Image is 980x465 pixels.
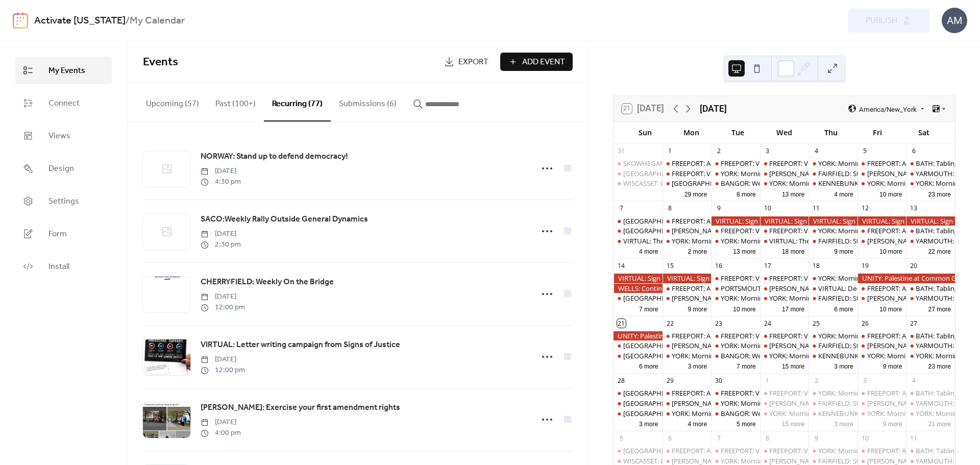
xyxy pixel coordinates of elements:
[623,409,782,418] div: [GEOGRAPHIC_DATA]: Organize - Resistance Singers!
[48,163,74,175] span: Design
[663,274,712,283] div: VIRTUAL: Sign the Petition to Kick ICE Out of Pease
[617,146,626,155] div: 31
[769,351,924,360] div: YORK: Morning Resistance at [GEOGRAPHIC_DATA]
[760,274,809,283] div: FREEPORT: Visibility Brigade Standout
[808,216,857,226] div: VIRTUAL: Sign the Petition to Kick ICE Out of Pease
[711,284,760,293] div: PORTSMOUTH NH: ICE Out of Pease, Visibility
[672,341,811,350] div: [PERSON_NAME]: NO I.C.E in [PERSON_NAME]
[812,262,821,271] div: 18
[683,246,711,256] button: 2 more
[138,83,207,120] button: Upcoming (57)
[808,399,857,408] div: FAIRFIELD: Stop The Coup
[13,12,28,29] img: logo
[760,179,809,188] div: YORK: Morning Resistance at Town Center
[623,236,839,246] div: VIRTUAL: The Resistance Lab Organizing Training with [PERSON_NAME]
[760,399,809,408] div: WELLS: NO I.C.E in Wells
[818,293,898,303] div: FAIRFIELD: Stop The Coup
[207,83,264,120] button: Past (100+)
[666,319,674,328] div: 22
[683,361,711,371] button: 3 more
[500,53,573,71] a: Add Event
[818,351,893,360] div: KENNEBUNK: Stand Out
[635,361,663,371] button: 6 more
[760,169,809,178] div: WELLS: NO I.C.E in Wells
[672,284,862,293] div: FREEPORT: AM and PM Visibility Bridge Brigade. Click for times!
[663,293,712,303] div: WELLS: NO I.C.E in Wells
[763,262,772,271] div: 17
[900,122,947,143] div: Sat
[614,388,663,398] div: PORTLAND; Canvass with Maine Dems in Portland
[614,409,663,418] div: PORTLAND: Organize - Resistance Singers!
[672,399,811,408] div: [PERSON_NAME]: NO I.C.E in [PERSON_NAME]
[778,189,808,199] button: 13 more
[910,262,918,271] div: 20
[732,361,760,371] button: 7 more
[818,399,898,408] div: FAIRFIELD: Stop The Coup
[818,341,898,350] div: FAIRFIELD: Stop The Coup
[201,276,334,289] a: CHERRYFIELD: Weekly On the Bridge
[778,246,808,256] button: 18 more
[857,169,906,178] div: WELLS: NO I.C.E in Wells
[830,189,857,199] button: 4 more
[818,159,973,168] div: YORK: Morning Resistance at [GEOGRAPHIC_DATA]
[201,150,348,163] a: NORWAY: Stand up to defend democracy!
[522,56,565,68] span: Add Event
[808,331,857,340] div: YORK: Morning Resistance at Town Center
[760,341,809,350] div: WELLS: NO I.C.E in Wells
[201,229,241,239] span: [DATE]
[818,169,898,178] div: FAIRFIELD: Stop The Coup
[700,102,727,115] div: [DATE]
[857,293,906,303] div: WELLS: NO I.C.E in Wells
[760,331,809,340] div: FREEPORT: Visibility Brigade Standout
[808,284,857,293] div: VIRTUAL: De-Escalation Training for ICE Watch Volunteers. Part of Verifier Training
[48,65,85,77] span: My Events
[623,179,825,188] div: WISCASSET: Community Stand Up - Being a Good Human Matters!
[331,83,405,120] button: Submissions (6)
[126,11,130,31] b: /
[458,56,488,68] span: Export
[778,419,808,428] button: 15 more
[906,399,955,408] div: YARMOUTH: Saturday Weekly Rally - Resist Hate - Support Democracy
[857,179,906,188] div: YORK: Morning Resistance at Town Center
[861,377,869,385] div: 3
[614,274,663,283] div: VIRTUAL: Sign the Petition to Kick ICE Out of Pease
[635,246,663,256] button: 4 more
[906,226,955,235] div: BATH: Tabling at the Bath Farmers Market
[808,236,857,246] div: FAIRFIELD: Stop The Coup
[760,159,809,168] div: FREEPORT: Visibility Brigade Standout
[680,189,711,199] button: 29 more
[623,159,799,168] div: SKOWHEGAN: Central [US_STATE] Labor Council Day BBQ
[818,226,973,235] div: YORK: Morning Resistance at [GEOGRAPHIC_DATA]
[48,195,79,208] span: Settings
[830,246,857,256] button: 9 more
[201,291,245,302] span: [DATE]
[721,399,876,408] div: YORK: Morning Resistance at [GEOGRAPHIC_DATA]
[130,11,185,31] b: My Calendar
[760,388,809,398] div: FREEPORT: Visibility Brigade Standout
[857,159,906,168] div: FREEPORT: AM and PM Rush Hour Brigade. Click for times!
[857,341,906,350] div: WELLS: NO I.C.E in Wells
[818,179,893,188] div: KENNEBUNK: Stand Out
[808,341,857,350] div: FAIRFIELD: Stop The Coup
[857,351,906,360] div: YORK: Morning Resistance at Town Center
[711,388,760,398] div: FREEPORT: VISIBILITY FREEPORT Stand for Democracy!
[201,402,400,414] span: [PERSON_NAME]: Exercise your first amendment rights
[622,122,668,143] div: Sun
[769,236,978,246] div: VIRTUAL: The Shape of Solidarity - Listening To [GEOGRAPHIC_DATA]
[666,377,674,385] div: 29
[672,293,811,303] div: [PERSON_NAME]: NO I.C.E in [PERSON_NAME]
[48,97,80,110] span: Connect
[859,106,917,112] span: America/New_York
[201,239,241,250] span: 2:30 pm
[857,236,906,246] div: WELLS: NO I.C.E in Wells
[614,179,663,188] div: WISCASSET: Community Stand Up - Being a Good Human Matters!
[201,338,400,352] a: VIRTUAL: Letter writing campaign from Signs of Justice
[812,319,821,328] div: 25
[614,331,663,340] div: UNITY: Palestine at Common Ground Fair
[760,351,809,360] div: YORK: Morning Resistance at Town Center
[201,354,245,365] span: [DATE]
[924,304,955,313] button: 27 more
[715,146,723,155] div: 2
[875,189,906,199] button: 10 more
[910,377,918,385] div: 4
